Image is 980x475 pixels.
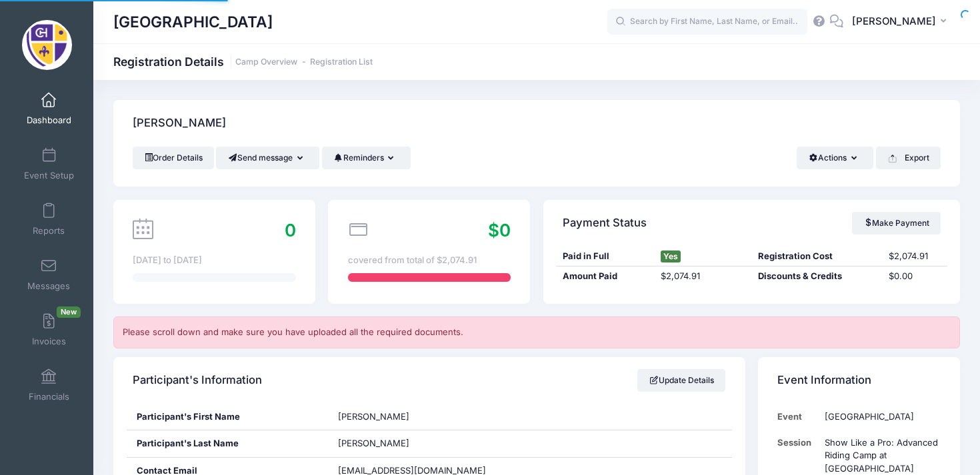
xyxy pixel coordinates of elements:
span: New [57,306,81,318]
button: Send message [216,147,319,169]
span: 0 [285,220,296,240]
h4: Participant's Information [133,361,262,399]
div: Registration Cost [751,250,881,263]
h1: [GEOGRAPHIC_DATA] [113,7,273,37]
div: $2,074.91 [654,270,752,283]
a: Make Payment [852,212,941,235]
a: Messages [17,251,81,298]
button: Export [876,147,941,169]
a: Order Details [133,147,214,169]
a: Event Setup [17,141,81,187]
img: Chatham Hall [22,20,72,70]
a: Financials [17,362,81,408]
span: Event Setup [24,170,74,181]
div: $0.00 [882,270,947,283]
div: Please scroll down and make sure you have uploaded all the required documents. [113,316,960,348]
div: Participant's Last Name [127,430,329,457]
td: [GEOGRAPHIC_DATA] [818,404,941,430]
button: Actions [797,147,873,169]
div: covered from total of $2,074.91 [348,254,511,267]
div: Participant's First Name [127,404,329,430]
span: Reports [33,225,65,237]
div: [DATE] to [DATE] [133,254,295,267]
input: Search by First Name, Last Name, or Email... [607,9,807,35]
span: Yes [661,250,681,262]
h4: [PERSON_NAME] [133,105,226,143]
div: $2,074.91 [882,250,947,263]
div: Discounts & Credits [751,270,881,283]
a: Registration List [310,57,373,67]
button: [PERSON_NAME] [843,7,960,37]
a: Dashboard [17,85,81,132]
span: [PERSON_NAME] [338,438,409,448]
span: Invoices [32,336,66,347]
span: [PERSON_NAME] [338,411,409,422]
span: [PERSON_NAME] [852,14,936,29]
button: Reminders [322,147,411,169]
div: Amount Paid [556,270,654,283]
span: Dashboard [27,115,71,126]
a: Camp Overview [235,57,297,67]
h1: Registration Details [113,55,373,69]
span: $0 [488,220,511,240]
div: Paid in Full [556,250,654,263]
a: InvoicesNew [17,306,81,353]
a: Update Details [637,369,726,392]
h4: Payment Status [563,204,647,242]
h4: Event Information [777,361,871,399]
span: Financials [29,391,69,402]
a: Reports [17,196,81,242]
td: Event [777,404,818,430]
span: Messages [27,280,70,292]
